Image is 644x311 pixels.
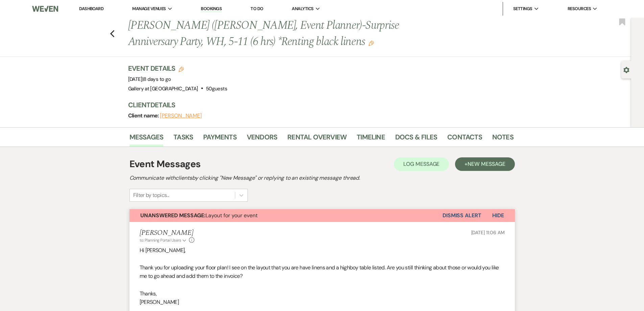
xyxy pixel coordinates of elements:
[513,5,532,12] span: Settings
[32,2,58,16] img: Weven Logo
[203,132,237,147] a: Payments
[129,157,201,171] h1: Event Messages
[394,157,449,171] button: Log Message
[492,212,504,219] span: Hide
[403,160,439,168] span: Log Message
[173,132,193,147] a: Tasks
[357,132,385,147] a: Timeline
[395,132,437,147] a: Docs & Files
[468,160,505,168] span: New Message
[447,132,482,147] a: Contacts
[128,100,507,110] h3: Client Details
[201,6,222,12] a: Bookings
[160,113,202,118] button: [PERSON_NAME]
[140,263,505,281] p: Thank you for uploading your floor plan! I see on the layout that you are have linens and a highb...
[140,229,195,237] h5: [PERSON_NAME]
[251,6,263,12] a: To Do
[492,132,514,147] a: Notes
[140,298,505,307] p: [PERSON_NAME]
[140,212,206,219] strong: Unanswered Message:
[142,76,171,83] span: |
[129,132,164,147] a: Messages
[287,132,347,147] a: Rental Overview
[247,132,277,147] a: Vendors
[128,85,198,92] span: Gallery at [GEOGRAPHIC_DATA]
[129,174,515,182] h2: Communicate with clients by clicking "New Message" or replying to an existing message thread.
[140,246,505,255] p: Hi [PERSON_NAME],
[129,209,443,222] button: Unanswered Message:Layout for your event
[471,229,505,236] span: [DATE] 11:06 AM
[132,5,166,12] span: Manage Venues
[128,112,160,119] span: Client name:
[455,157,515,171] button: +New Message
[143,76,171,83] span: 8 days to go
[623,66,629,73] button: Open lead details
[140,212,258,219] span: Layout for your event
[206,85,227,92] span: 50 guests
[568,5,591,12] span: Resources
[140,238,181,243] span: to: Planning Portal Users
[133,191,169,199] div: Filter by topics...
[140,289,505,298] p: Thanks,
[443,209,481,222] button: Dismiss Alert
[79,6,103,12] a: Dashboard
[368,40,374,46] button: Edit
[128,64,227,73] h3: Event Details
[292,5,313,12] span: Analytics
[128,18,431,50] h1: [PERSON_NAME] ([PERSON_NAME], Event Planner)-Surprise Anniversary Party, WH, 5-11 (6 hrs) *Rentin...
[481,209,515,222] button: Hide
[140,237,188,243] button: to: Planning Portal Users
[128,76,171,83] span: [DATE]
